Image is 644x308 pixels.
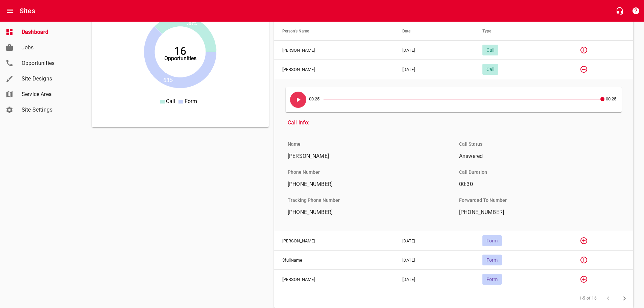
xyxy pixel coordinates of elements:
th: Person's Name [274,22,394,41]
td: $fullName [274,251,394,270]
text: Opportunities [164,55,196,62]
td: [PERSON_NAME] [274,231,394,251]
button: Open drawer [2,3,18,19]
span: Opportunities [22,59,73,67]
li: Forwarded To Number [454,192,512,208]
span: Call [482,67,498,72]
li: Call Duration [454,164,493,180]
button: Live Chat [612,3,628,19]
span: Form [482,277,502,282]
td: [DATE] [394,251,474,270]
span: Call Info: [288,119,614,127]
div: Form [482,255,502,265]
span: 00:25 [309,89,323,111]
button: Support Portal [628,3,644,19]
span: Dashboard [22,28,73,36]
span: [PERSON_NAME] [288,152,443,160]
span: Form [185,98,197,104]
span: Site Designs [22,75,73,83]
span: [PHONE_NUMBER] [459,208,614,216]
span: Form [482,257,502,263]
td: [DATE] [394,231,474,251]
span: Service Area [22,90,73,98]
li: Call Status [454,136,488,152]
text: 38% [187,20,197,26]
text: 63% [164,77,174,84]
td: [PERSON_NAME] [274,41,394,60]
span: Form [482,238,502,243]
div: Form [482,235,502,246]
td: [DATE] [394,60,474,79]
li: Tracking Phone Number [282,192,345,208]
span: 00:30 [459,180,614,188]
li: Phone Number [282,164,325,180]
div: Call [482,45,498,55]
h6: Sites [20,5,35,16]
td: [PERSON_NAME] [274,60,394,79]
span: 00:25 [606,89,620,109]
span: Call [166,98,175,104]
th: Type [474,22,568,41]
div: Call [482,64,498,75]
td: [DATE] [394,270,474,289]
th: Date [394,22,474,41]
span: [PHONE_NUMBER] [288,180,443,188]
span: Site Settings [22,106,73,114]
td: [DATE] [394,41,474,60]
div: Form [482,274,502,285]
span: Jobs [22,44,73,52]
span: 1-5 of 16 [579,295,597,302]
span: Call [482,47,498,53]
li: Name [282,136,306,152]
span: [PHONE_NUMBER] [288,208,443,216]
text: 16 [174,45,186,57]
td: [PERSON_NAME] [274,270,394,289]
span: Answered [459,152,614,160]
